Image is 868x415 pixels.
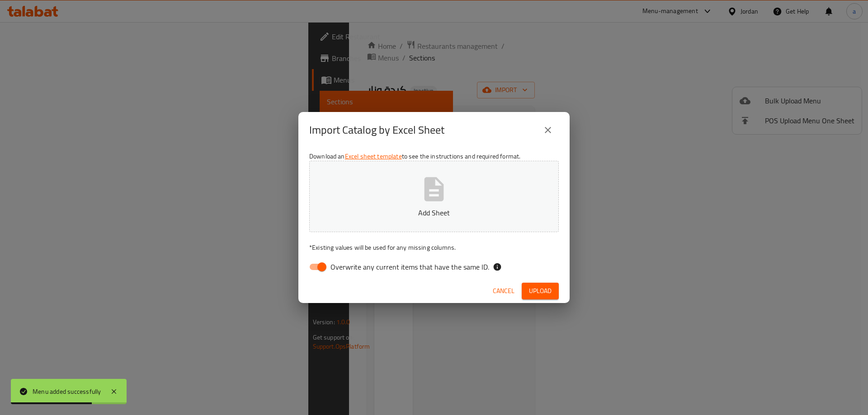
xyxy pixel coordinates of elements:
[309,243,559,252] p: Existing values will be used for any missing columns.
[522,283,559,299] button: Upload
[493,262,502,271] svg: If the overwrite option isn't selected, then the items that match an existing ID will be ignored ...
[309,161,559,232] button: Add Sheet
[330,261,489,272] span: Overwrite any current items that have the same ID.
[529,285,552,297] span: Upload
[489,283,518,299] button: Cancel
[298,148,570,279] div: Download an to see the instructions and required format.
[345,150,402,162] a: Excel sheet template
[309,123,444,137] h2: Import Catalog by Excel Sheet
[323,207,545,218] p: Add Sheet
[493,285,514,297] span: Cancel
[33,387,101,396] div: Menu added successfully
[537,119,559,141] button: close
